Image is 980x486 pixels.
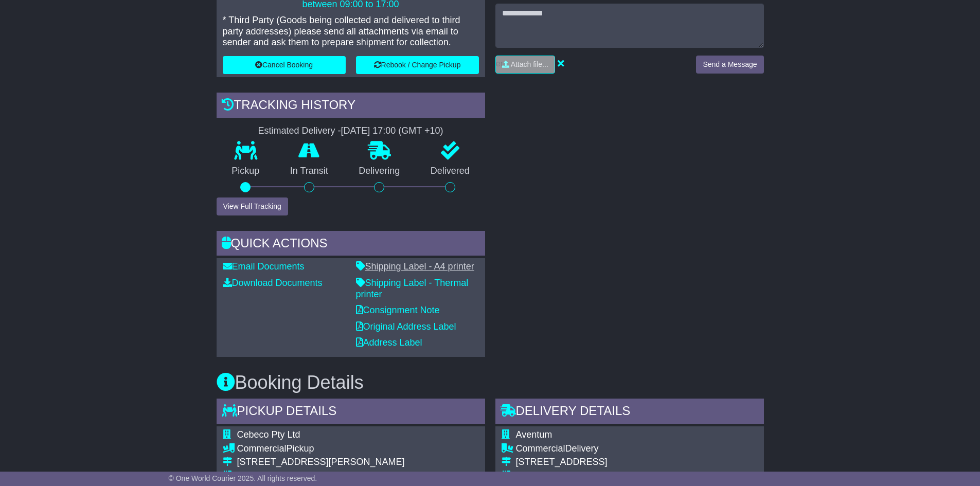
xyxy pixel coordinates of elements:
h3: Booking Details [217,372,764,393]
a: Original Address Label [356,321,456,332]
p: Delivered [415,166,485,177]
div: BREAKWATER, [GEOGRAPHIC_DATA] [516,471,681,482]
div: [STREET_ADDRESS][PERSON_NAME] [237,457,470,468]
div: Estimated Delivery - [217,125,485,137]
p: Delivering [344,166,416,177]
span: Commercial [516,443,565,454]
span: Commercial [237,443,287,454]
p: In Transit [275,166,344,177]
a: Address Label [356,337,422,348]
span: © One World Courier 2025. All rights reserved. [169,474,317,482]
div: Delivery Details [495,399,764,426]
div: Quick Actions [217,231,485,259]
div: Pickup Details [217,399,485,426]
a: Consignment Note [356,305,440,315]
div: [STREET_ADDRESS] [516,457,681,468]
div: Pickup [237,443,470,455]
a: Shipping Label - A4 printer [356,261,474,272]
a: Download Documents [223,278,323,288]
button: Rebook / Change Pickup [356,56,479,74]
p: * Third Party (Goods being collected and delivered to third party addresses) please send all atta... [223,15,479,48]
button: Cancel Booking [223,56,346,74]
span: Cebeco Pty Ltd [237,429,300,440]
button: Send a Message [696,56,763,74]
a: Shipping Label - Thermal printer [356,278,469,299]
span: Aventum [516,429,553,440]
div: Tracking history [217,93,485,120]
p: Pickup [217,166,275,177]
div: Delivery [516,443,681,455]
button: View Full Tracking [217,197,288,215]
a: Email Documents [223,261,305,272]
div: [GEOGRAPHIC_DATA], [GEOGRAPHIC_DATA] [237,471,470,482]
div: [DATE] 17:00 (GMT +10) [341,125,443,137]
